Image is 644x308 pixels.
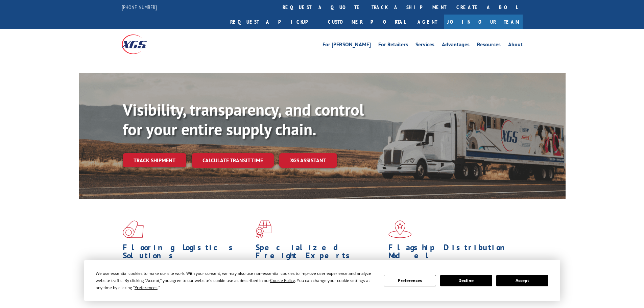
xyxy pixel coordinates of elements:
[323,15,411,29] a: Customer Portal
[123,99,364,140] b: Visibility, transparency, and control for your entire supply chain.
[477,42,501,49] a: Resources
[192,153,274,168] a: Calculate transit time
[122,4,157,10] a: [PHONE_NUMBER]
[256,220,271,238] img: xgs-icon-focused-on-flooring-red
[411,15,444,29] a: Agent
[442,42,470,49] a: Advantages
[84,260,560,301] div: Cookie Consent Prompt
[444,15,523,29] a: Join Our Team
[388,243,516,263] h1: Flagship Distribution Model
[384,275,436,286] button: Preferences
[123,153,186,167] a: Track shipment
[279,153,337,168] a: XGS ASSISTANT
[440,275,492,286] button: Decline
[96,270,376,291] div: We use essential cookies to make our site work. With your consent, we may also use non-essential ...
[388,220,412,238] img: xgs-icon-flagship-distribution-model-red
[135,285,158,290] span: Preferences
[323,42,371,49] a: For [PERSON_NAME]
[225,15,323,29] a: Request a pickup
[123,243,251,263] h1: Flooring Logistics Solutions
[378,42,408,49] a: For Retailers
[415,42,434,49] a: Services
[256,243,383,263] h1: Specialized Freight Experts
[508,42,523,49] a: About
[496,275,548,286] button: Accept
[270,278,295,283] span: Cookie Policy
[123,220,144,238] img: xgs-icon-total-supply-chain-intelligence-red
